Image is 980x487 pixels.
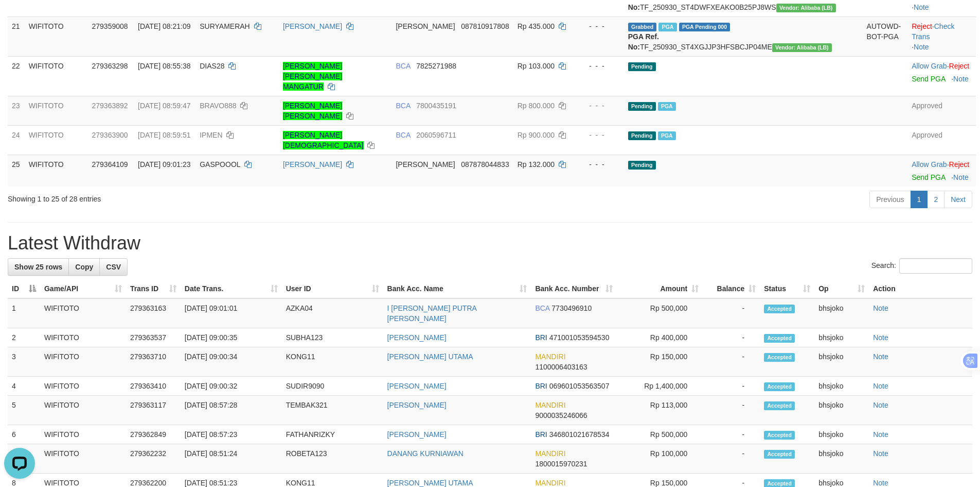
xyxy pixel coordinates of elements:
[764,382,795,391] span: Accepted
[764,450,795,459] span: Accepted
[8,56,25,96] td: 22
[282,279,383,298] th: User ID: activate to sort column ascending
[628,32,659,51] b: PGA Ref. No:
[8,125,25,155] td: 24
[703,347,760,377] td: -
[760,279,814,298] th: Status: activate to sort column ascending
[703,425,760,444] td: -
[8,190,401,204] div: Showing 1 to 25 of 28 entries
[126,444,181,474] td: 279362232
[535,411,587,419] span: Copy 9000035246066 to clipboard
[949,160,970,169] a: Reject
[814,347,869,377] td: bhsjoko
[907,125,976,155] td: Approved
[873,382,888,390] a: Note
[628,131,656,140] span: Pending
[617,347,703,377] td: Rp 150,000
[25,125,88,155] td: WIFITOTO
[138,160,190,169] span: [DATE] 09:01:23
[200,131,222,139] span: IPMEN
[126,279,181,298] th: Trans ID: activate to sort column ascending
[579,130,619,140] div: - - -
[535,363,587,371] span: Copy 1100006403163 to clipboard
[92,22,128,30] span: 279359008
[912,22,954,41] a: Check Trans
[873,449,888,458] a: Note
[764,431,795,440] span: Accepted
[282,396,383,425] td: TEMBAK321
[914,3,929,11] a: Note
[283,160,342,169] a: [PERSON_NAME]
[953,173,969,181] a: Note
[873,430,888,439] a: Note
[531,279,617,298] th: Bank Acc. Number: activate to sort column ascending
[283,131,364,149] a: [PERSON_NAME][DEMOGRAPHIC_DATA]
[200,22,250,30] span: SURYAMERAH
[461,160,509,169] span: Copy 087878044833 to clipboard
[126,396,181,425] td: 279363117
[8,377,40,396] td: 4
[40,328,126,347] td: WIFITOTO
[282,298,383,328] td: AZKA04
[814,425,869,444] td: bhsjoko
[873,333,888,342] a: Note
[75,263,93,271] span: Copy
[99,258,128,276] a: CSV
[617,328,703,347] td: Rp 400,000
[869,191,911,208] a: Previous
[628,62,656,71] span: Pending
[416,62,456,70] span: Copy 7825271988 to clipboard
[814,444,869,474] td: bhsjoko
[814,396,869,425] td: bhsjoko
[8,279,40,298] th: ID: activate to sort column descending
[40,347,126,377] td: WIFITOTO
[907,155,976,187] td: ·
[138,131,190,139] span: [DATE] 08:59:51
[912,173,945,181] a: Send PGA
[126,347,181,377] td: 279363710
[387,430,447,439] a: [PERSON_NAME]
[92,131,128,139] span: 279363900
[181,377,282,396] td: [DATE] 09:00:32
[703,396,760,425] td: -
[282,425,383,444] td: FATHANRIZKY
[283,62,342,91] a: [PERSON_NAME] [PERSON_NAME] MANGATUR
[416,102,456,110] span: Copy 7800435191 to clipboard
[8,258,69,276] a: Show 25 rows
[181,396,282,425] td: [DATE] 08:57:28
[181,328,282,347] td: [DATE] 09:00:35
[628,23,657,31] span: Grabbed
[907,96,976,125] td: Approved
[579,61,619,71] div: - - -
[703,279,760,298] th: Balance: activate to sort column ascending
[92,62,128,70] span: 279363298
[8,16,25,56] td: 21
[40,444,126,474] td: WIFITOTO
[912,160,947,169] a: Allow Grab
[14,263,62,271] span: Show 25 rows
[8,298,40,328] td: 1
[68,258,100,276] a: Copy
[387,479,473,487] a: [PERSON_NAME] UTAMA
[126,328,181,347] td: 279363537
[126,377,181,396] td: 279363410
[25,96,88,125] td: WIFITOTO
[416,131,456,139] span: Copy 2060596711 to clipboard
[396,102,410,110] span: BCA
[927,191,945,208] a: 2
[40,298,126,328] td: WIFITOTO
[535,430,547,439] span: BRI
[25,155,88,187] td: WIFITOTO
[396,160,455,169] span: [PERSON_NAME]
[106,263,121,271] span: CSV
[579,21,619,31] div: - - -
[283,22,342,30] a: [PERSON_NAME]
[914,43,929,51] a: Note
[200,160,240,169] span: GASPOOOL
[776,4,836,12] span: Vendor URL: https://dashboard.q2checkout.com/secure
[912,22,932,30] a: Reject
[658,131,676,140] span: Marked by bhsjoko
[200,102,236,110] span: BRAVO888
[535,449,565,458] span: MANDIRI
[549,430,610,439] span: Copy 346801021678534 to clipboard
